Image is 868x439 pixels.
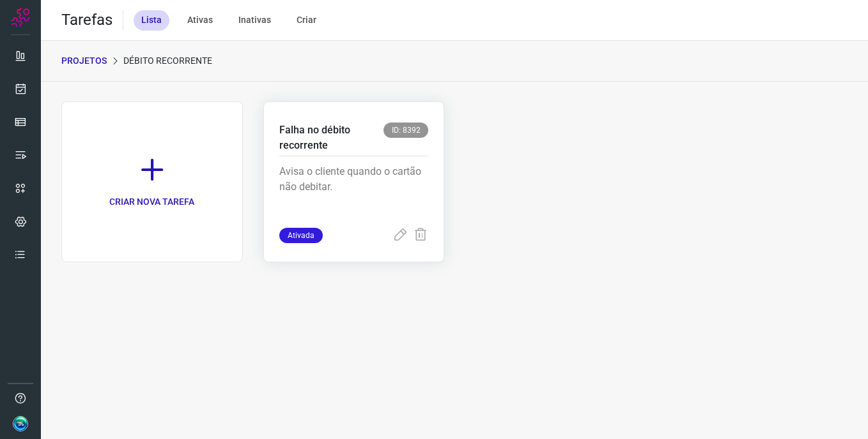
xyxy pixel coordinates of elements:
div: Criar [289,10,324,31]
div: Inativas [231,10,279,31]
p: Falha no débito recorrente [279,123,384,153]
p: PROJETOS [61,54,107,68]
div: Ativas [180,10,221,31]
h2: Tarefas [61,11,112,29]
img: 688dd65d34f4db4d93ce8256e11a8269.jpg [13,416,28,431]
p: Avisa o cliente quando o cartão não debitar. [279,164,429,228]
a: CRIAR NOVA TAREFA [61,101,243,262]
p: CRIAR NOVA TAREFA [109,195,194,209]
div: Lista [134,10,169,31]
span: ID: 8392 [384,123,428,138]
img: Logo [11,8,30,27]
p: Débito recorrente [123,54,212,68]
span: Ativada [279,228,323,243]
